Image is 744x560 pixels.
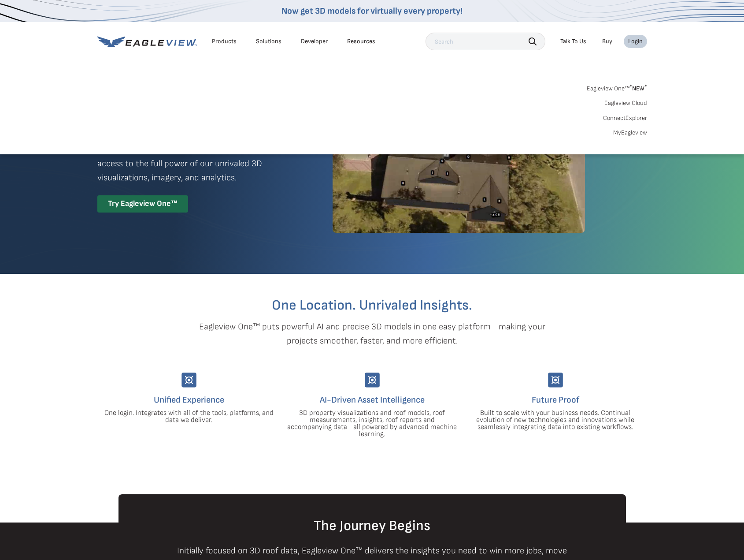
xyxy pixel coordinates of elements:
a: Eagleview Cloud [604,99,647,107]
h4: Future Proof [470,393,640,407]
a: MyEagleview [613,129,647,137]
p: Eagleview One™ puts powerful AI and precise 3D models in one easy platform—making your projects s... [184,320,561,348]
div: Talk To Us [560,37,586,45]
img: Group-9744.svg [365,373,380,388]
a: ConnectExplorer [603,114,647,122]
h2: One Location. Unrivaled Insights. [104,299,640,313]
div: Resources [347,37,375,45]
h4: AI-Driven Asset Intelligence [287,393,457,407]
div: Login [628,37,643,45]
img: Group-9744.svg [548,373,563,388]
p: One login. Integrates with all of the tools, platforms, and data we deliver. [104,410,274,424]
span: NEW [629,85,647,92]
p: 3D property visualizations and roof models, roof measurements, insights, roof reports and accompa... [287,410,457,438]
div: Solutions [256,37,281,45]
a: Developer [301,37,328,45]
p: A premium digital experience that provides seamless access to the full power of our unrivaled 3D ... [97,142,301,185]
a: Now get 3D models for virtually every property! [281,6,463,16]
div: Products [212,37,237,45]
p: Built to scale with your business needs. Continual evolution of new technologies and innovations ... [470,410,640,431]
input: Search [426,33,545,50]
img: Group-9744.svg [181,373,196,388]
a: Buy [602,37,612,45]
h4: Unified Experience [104,393,274,407]
h2: The Journey Begins [118,519,626,533]
div: Try Eagleview One™ [97,195,188,213]
a: Eagleview One™*NEW* [587,82,647,92]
